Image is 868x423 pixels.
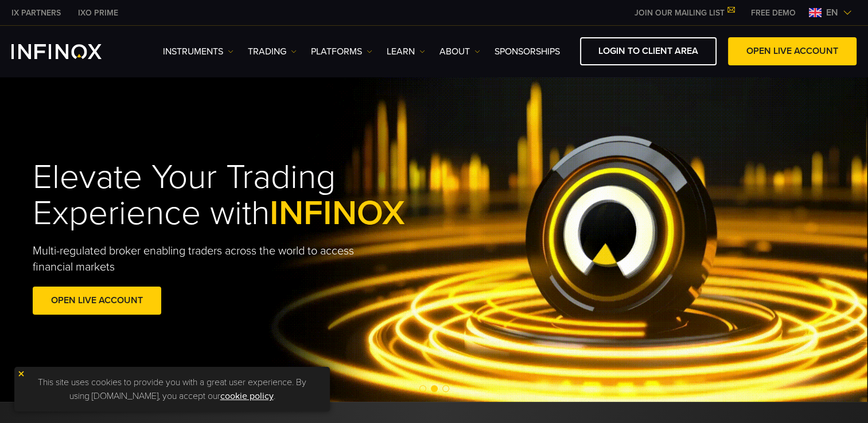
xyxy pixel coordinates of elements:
a: OPEN LIVE ACCOUNT [33,287,161,315]
a: TRADING [248,45,297,58]
span: Go to slide 3 [442,385,449,392]
span: Go to slide 2 [431,385,438,392]
a: INFINOX [69,7,127,19]
p: Multi-regulated broker enabling traders across the world to access financial markets [33,243,373,275]
a: ABOUT [439,45,480,58]
h1: Elevate Your Trading Experience with [33,159,458,232]
a: Learn [387,45,425,58]
a: SPONSORSHIPS [495,45,560,58]
span: en [822,6,843,19]
span: Go to slide 1 [419,385,426,392]
a: INFINOX Logo [11,44,129,59]
a: INFINOX [3,7,69,19]
a: cookie policy [220,390,274,402]
a: LOGIN TO CLIENT AREA [580,37,717,65]
a: INFINOX MENU [742,7,804,19]
a: Instruments [163,45,233,58]
p: This site uses cookies to provide you with a great user experience. By using [DOMAIN_NAME], you a... [20,373,324,406]
span: INFINOX [270,193,405,234]
a: JOIN OUR MAILING LIST [626,8,742,18]
img: yellow close icon [17,370,25,378]
a: PLATFORMS [311,45,372,58]
a: OPEN LIVE ACCOUNT [728,37,857,65]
